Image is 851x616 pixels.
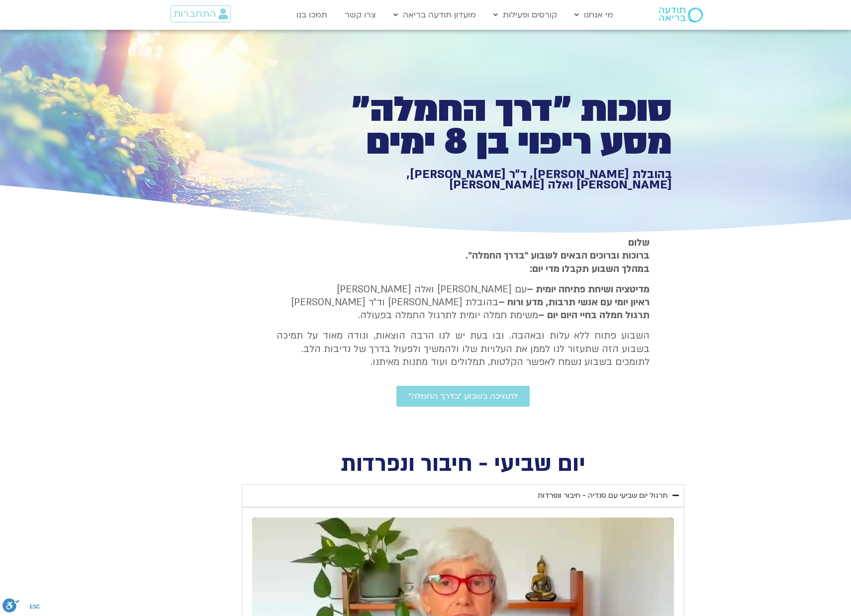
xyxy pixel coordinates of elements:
summary: תרגול יום שביעי עם סנדיה - חיבור ונפרדות [242,484,684,507]
strong: ברוכות וברוכים הבאים לשבוע ״בדרך החמלה״. במהלך השבוע תקבלו מדי יום: [466,249,650,275]
strong: מדיטציה ושיחת פתיחה יומית – [527,283,650,296]
img: תודעה בריאה [659,7,703,22]
p: עם [PERSON_NAME] ואלה [PERSON_NAME] בהובלת [PERSON_NAME] וד״ר [PERSON_NAME] משימת חמלה יומית לתרג... [277,283,650,322]
a: מי אנחנו [569,5,618,24]
h1: סוכות ״דרך החמלה״ מסע ריפוי בן 8 ימים [327,93,672,159]
a: לתמיכה בשבוע ״בדרך החמלה״ [396,386,530,407]
a: צרו קשר [340,5,381,24]
strong: שלום [628,236,650,249]
div: תרגול יום שביעי עם סנדיה - חיבור ונפרדות [538,490,667,502]
b: תרגול חמלה בחיי היום יום – [538,309,650,322]
a: קורסים ופעילות [488,5,562,24]
a: תמכו בנו [291,5,332,24]
h2: יום שביעי - חיבור ונפרדות [242,454,684,474]
b: ראיון יומי עם אנשי תרבות, מדע ורוח – [498,296,650,309]
span: לתמיכה בשבוע ״בדרך החמלה״ [408,392,518,401]
a: מועדון תודעה בריאה [388,5,481,24]
span: התחברות [174,8,216,19]
p: השבוע פתוח ללא עלות ובאהבה. ובו בעת יש לנו הרבה הוצאות, ונודה מאוד על תמיכה בשבוע הזה שתעזור לנו ... [277,329,650,368]
a: התחברות [171,5,231,22]
h1: בהובלת [PERSON_NAME], ד״ר [PERSON_NAME], [PERSON_NAME] ואלה [PERSON_NAME] [327,169,672,190]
